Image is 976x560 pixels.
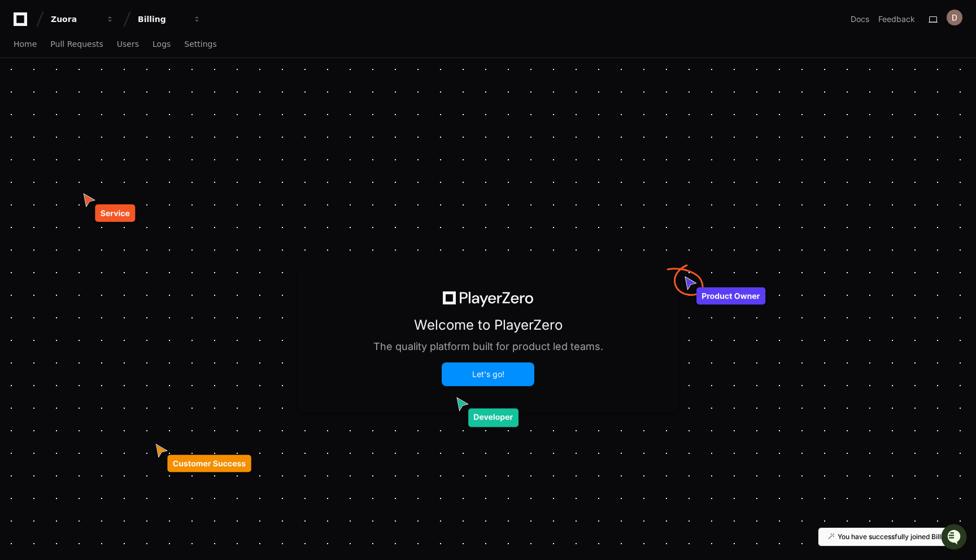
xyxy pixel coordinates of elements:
[14,32,37,58] a: Home
[11,45,206,63] div: Welcome
[38,84,185,95] div: Start new chat
[947,10,962,25] img: ACg8ocJuv92slQjoj_VgrhqBsDvVPNKJxrnpuy6EWoP0fJ4JV2SnnKI=s96-c
[80,118,137,127] a: Powered byPylon
[117,41,139,47] span: Users
[11,11,34,34] img: PlayerZero
[184,41,216,47] span: Settings
[38,95,143,104] div: We're available if you need us!
[11,84,32,104] img: 1756235613930-3d25f9e4-fa56-45dd-b3ad-e072dfbd1548
[666,264,768,308] img: owner.svg
[152,41,171,47] span: Logs
[50,41,103,47] span: Pull Requests
[14,41,37,47] span: Home
[152,32,171,58] a: Logs
[138,14,186,25] div: Billing
[443,364,533,385] button: Let's go!
[373,339,603,355] h1: The quality platform built for product led teams.
[46,9,119,29] button: Zuora
[112,119,137,127] span: Pylon
[50,32,103,58] a: Pull Requests
[838,532,953,541] p: You have successfully joined Billing.
[81,192,138,225] img: service.svg
[878,14,915,25] button: Feedback
[192,88,206,101] button: Start new chat
[455,396,521,430] img: developer.svg
[117,32,139,58] a: Users
[184,32,216,58] a: Settings
[133,9,206,29] button: Billing
[414,316,563,334] h1: Welcome to PlayerZero
[154,442,254,475] img: cs.svg
[51,14,99,25] div: Zuora
[851,14,869,25] a: Docs
[940,523,970,553] iframe: Open customer support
